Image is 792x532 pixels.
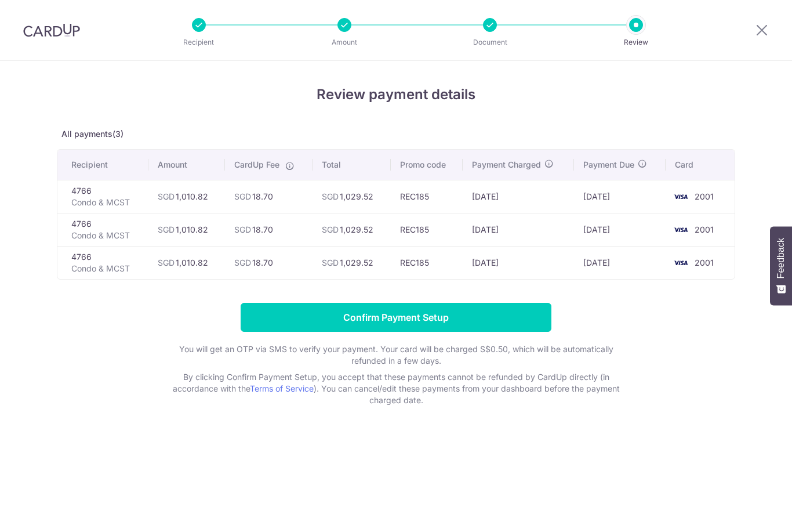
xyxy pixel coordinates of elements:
td: [DATE] [463,180,574,213]
span: Feedback [776,238,786,278]
span: 2001 [695,258,714,267]
td: 1,010.82 [148,246,225,279]
td: 1,029.52 [313,246,391,279]
td: 18.70 [225,180,313,213]
td: 4766 [57,246,148,279]
td: 4766 [57,180,148,213]
iframe: Opens a widget where you can find more information [753,497,780,526]
p: Amount [301,37,387,48]
span: 2001 [695,225,714,234]
th: Amount [148,150,225,180]
span: Payment Charged [472,159,541,171]
span: CardUp Fee [234,159,279,171]
img: <span class="translation_missing" title="translation missing: en.account_steps.new_confirm_form.b... [669,190,692,204]
th: Recipient [57,150,148,180]
td: 1,029.52 [313,213,391,246]
p: You will get an OTP via SMS to verify your payment. Your card will be charged S$0.50, which will ... [164,343,628,367]
button: Feedback - Show survey [770,226,792,305]
th: Total [313,150,391,180]
p: Condo & MCST [71,263,139,274]
td: REC185 [391,246,462,279]
span: SGD [234,191,251,201]
p: By clicking Confirm Payment Setup, you accept that these payments cannot be refunded by CardUp di... [164,371,628,406]
img: <span class="translation_missing" title="translation missing: en.account_steps.new_confirm_form.b... [669,256,692,270]
p: Document [447,37,533,48]
img: CardUp [23,23,80,37]
td: 4766 [57,213,148,246]
td: [DATE] [463,213,574,246]
span: SGD [158,258,175,267]
td: [DATE] [574,246,666,279]
td: REC185 [391,180,462,213]
span: SGD [322,225,339,234]
td: 18.70 [225,213,313,246]
input: Confirm Payment Setup [241,303,551,332]
th: Card [666,150,735,180]
h4: Review payment details [57,84,735,105]
td: 1,010.82 [148,213,225,246]
span: SGD [322,258,339,267]
p: All payments(3) [57,128,735,140]
td: 1,029.52 [313,180,391,213]
th: Promo code [391,150,462,180]
span: SGD [322,191,339,201]
td: REC185 [391,213,462,246]
span: 2001 [695,191,714,201]
p: Recipient [156,37,242,48]
span: SGD [234,258,251,267]
span: SGD [158,225,175,234]
p: Condo & MCST [71,230,139,241]
a: Terms of Service [250,383,314,393]
img: <span class="translation_missing" title="translation missing: en.account_steps.new_confirm_form.b... [669,223,692,237]
td: [DATE] [574,213,666,246]
td: [DATE] [574,180,666,213]
td: 1,010.82 [148,180,225,213]
td: [DATE] [463,246,574,279]
p: Condo & MCST [71,197,139,208]
span: Payment Due [583,159,634,171]
span: SGD [234,225,251,234]
p: Review [593,37,679,48]
td: 18.70 [225,246,313,279]
span: SGD [158,191,175,201]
